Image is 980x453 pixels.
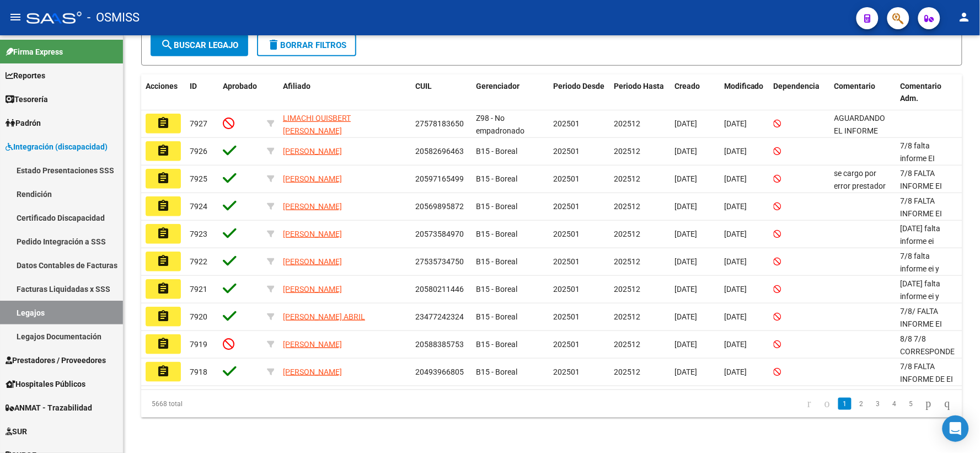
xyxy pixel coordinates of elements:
span: [PERSON_NAME] [283,202,342,211]
span: [DATE] [724,340,747,349]
span: [DATE] [724,312,747,321]
datatable-header-cell: Creado [670,74,720,111]
span: [PERSON_NAME] [283,174,342,183]
span: 7/8/25 falta informe ei [901,224,941,246]
span: 202501 [553,285,580,294]
span: Tesorería [6,93,48,105]
datatable-header-cell: Aprobado [218,74,263,111]
span: 7925 [190,174,207,183]
span: Periodo Hasta [614,82,664,90]
span: [DATE] [674,174,697,183]
span: Buscar Legajo [160,40,238,50]
span: Comentario Adm. [901,82,942,103]
li: page 2 [853,395,870,413]
span: [DATE] [724,119,747,128]
a: 2 [855,398,868,410]
span: 202512 [614,202,640,211]
span: 20573584970 [415,230,464,238]
span: 7922 [190,257,207,266]
span: 202501 [553,257,580,266]
li: page 3 [870,395,886,413]
span: 202501 [553,340,580,349]
span: 7/8/ FALTA INFORME EI [901,307,942,328]
span: 202512 [614,312,640,321]
span: 202501 [553,174,580,183]
li: page 4 [886,395,903,413]
span: [DATE] [674,202,697,211]
span: [DATE] [674,312,697,321]
span: Modificado [724,82,764,90]
span: ANMAT - Trazabilidad [6,402,92,414]
span: Z98 - No empadronado [476,114,524,135]
span: [DATE] [724,174,747,183]
div: 5668 total [141,390,303,418]
span: LIMACHI QUISBERT [PERSON_NAME] [283,114,351,135]
span: [PERSON_NAME] [283,147,342,156]
span: Comentario [834,82,876,90]
span: Dependencia [774,82,820,90]
mat-icon: assignment [157,144,170,157]
span: - OSMISS [87,6,140,30]
span: 7/8 falta informe EI [901,141,935,163]
span: 20588385753 [415,340,464,349]
mat-icon: delete [267,38,280,51]
a: go to next page [921,398,936,410]
span: 7/8 FALTA INFORME EI FALTAN ADAPTACIONES CURRICULARES POR MATERIA [901,196,956,268]
span: AGUARDANDO EL INFORME EQUIPO. [834,114,886,148]
a: go to first page [802,398,816,410]
li: page 5 [903,395,919,413]
span: 7923 [190,230,207,238]
datatable-header-cell: Acciones [141,74,185,111]
span: B15 - Boreal [476,174,517,183]
span: B15 - Boreal [476,312,517,321]
mat-icon: assignment [157,116,170,130]
mat-icon: assignment [157,337,170,350]
a: 3 [871,398,885,410]
span: Hospitales Públicos [6,378,85,390]
datatable-header-cell: Comentario [830,74,896,111]
span: 7/8/25 falta informe ei y docu de MA RNP CENTRO VENCE 3/9/25 [901,279,958,338]
mat-icon: assignment [157,254,170,268]
span: 7/8 FALTA INFORME EI [901,169,942,190]
span: Acciones [146,82,178,90]
span: Firma Express [6,46,63,58]
span: 20582696463 [415,147,464,156]
datatable-header-cell: Comentario Adm. [896,74,962,111]
span: [DATE] [674,147,697,156]
span: 202512 [614,367,640,376]
a: 5 [904,398,918,410]
span: [PERSON_NAME] [283,340,342,349]
span: 20580211446 [415,285,464,294]
span: Aprobado [223,82,257,90]
span: [DATE] [674,230,697,238]
span: Integración (discapacidad) [6,141,108,153]
span: 7920 [190,312,207,321]
span: 202512 [614,230,640,238]
li: page 1 [837,395,853,413]
span: 202512 [614,119,640,128]
span: 7921 [190,285,207,294]
span: [DATE] [724,230,747,238]
span: Periodo Desde [553,82,604,90]
span: 202501 [553,367,580,376]
span: Reportes [6,70,45,82]
span: 202512 [614,285,640,294]
span: [DATE] [674,340,697,349]
span: ID [190,82,197,90]
span: 202501 [553,119,580,128]
span: B15 - Boreal [476,202,517,211]
span: 7926 [190,147,207,156]
span: 202512 [614,147,640,156]
span: [DATE] [674,367,697,376]
span: 20597165499 [415,174,464,183]
span: Afiliado [283,82,310,90]
span: B15 - Boreal [476,257,517,266]
span: CUIL [415,82,432,90]
span: 202501 [553,312,580,321]
span: Creado [674,82,700,90]
a: 1 [838,398,852,410]
span: B15 - Boreal [476,285,517,294]
span: B15 - Boreal [476,367,517,376]
span: [DATE] [724,147,747,156]
span: [DATE] [674,257,697,266]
